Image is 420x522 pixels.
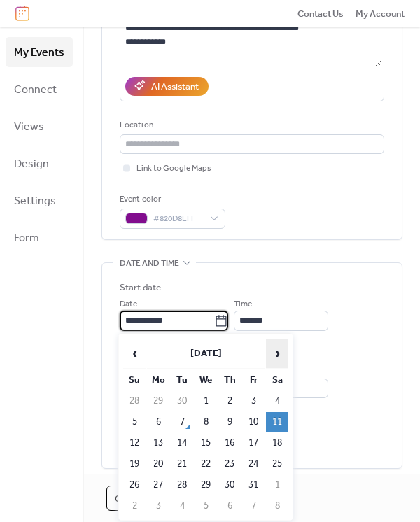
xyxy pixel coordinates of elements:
td: 30 [171,391,193,411]
span: Time [234,297,252,311]
span: Connect [14,79,57,101]
span: Form [14,227,39,249]
a: Design [6,148,73,178]
td: 13 [147,433,169,453]
div: AI Assistant [151,80,199,94]
span: #820D8EFF [153,212,203,226]
span: Contact Us [297,7,344,21]
td: 7 [171,412,193,432]
div: Event color [120,192,223,206]
td: 14 [171,433,193,453]
td: 29 [195,475,217,495]
td: 28 [171,475,193,495]
a: My Account [356,6,405,20]
td: 23 [218,454,241,474]
td: 10 [242,412,265,432]
td: 22 [195,454,217,474]
td: 6 [218,496,241,516]
a: Form [6,223,73,253]
td: 17 [242,433,265,453]
td: 31 [242,475,265,495]
img: logo [15,6,29,21]
td: 29 [147,391,169,411]
th: Mo [147,370,169,390]
div: Location [120,118,381,132]
td: 7 [242,496,265,516]
th: We [195,370,217,390]
td: 27 [147,475,169,495]
td: 21 [171,454,193,474]
td: 8 [195,412,217,432]
td: 19 [123,454,146,474]
td: 12 [123,433,146,453]
td: 1 [195,391,217,411]
div: Start date [120,281,161,295]
span: Settings [14,190,56,212]
span: My Account [356,7,405,21]
td: 6 [147,412,169,432]
span: Design [14,153,49,175]
td: 11 [266,412,288,432]
a: My Events [6,37,73,67]
th: Th [218,370,241,390]
button: Cancel [106,486,160,511]
td: 9 [218,412,241,432]
td: 2 [218,391,241,411]
td: 1 [266,475,288,495]
span: Date and time [120,256,179,270]
td: 15 [195,433,217,453]
th: Su [123,370,146,390]
td: 2 [123,496,146,516]
span: Views [14,116,44,138]
td: 25 [266,454,288,474]
td: 4 [171,496,193,516]
th: Sa [266,370,288,390]
a: Views [6,111,73,141]
td: 24 [242,454,265,474]
span: ‹ [124,339,145,367]
td: 16 [218,433,241,453]
td: 3 [242,391,265,411]
td: 5 [195,496,217,516]
button: AI Assistant [125,77,209,95]
td: 20 [147,454,169,474]
th: [DATE] [147,339,265,369]
td: 4 [266,391,288,411]
td: 28 [123,391,146,411]
td: 5 [123,412,146,432]
td: 26 [123,475,146,495]
a: Connect [6,74,73,104]
td: 30 [218,475,241,495]
span: Date [120,297,137,311]
th: Fr [242,370,265,390]
td: 3 [147,496,169,516]
th: Tu [171,370,193,390]
td: 18 [266,433,288,453]
a: Settings [6,185,73,216]
span: › [267,339,288,367]
span: Cancel [115,492,151,506]
a: Contact Us [297,6,344,20]
td: 8 [266,496,288,516]
span: Link to Google Maps [136,162,211,176]
span: My Events [14,42,64,64]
